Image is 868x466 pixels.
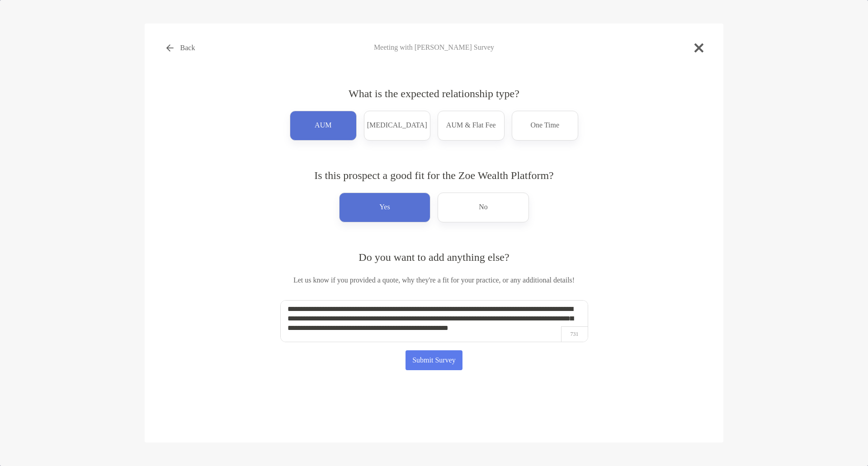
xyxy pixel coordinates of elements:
[280,251,588,264] h4: Do you want to add anything else?
[159,43,709,52] h4: Meeting with [PERSON_NAME] Survey
[280,88,588,100] h4: What is the expected relationship type?
[280,169,588,182] h4: Is this prospect a good fit for the Zoe Wealth Platform?
[166,44,174,52] img: button icon
[479,200,488,215] p: No
[530,118,559,133] p: One Time
[446,118,496,133] p: AUM & Flat Fee
[315,118,331,133] p: AUM
[561,326,588,342] p: 731
[379,200,390,215] p: Yes
[694,43,703,52] img: close modal
[280,274,588,286] p: Let us know if you provided a quote, why they're a fit for your practice, or any additional details!
[406,350,463,370] button: Submit Survey
[159,38,202,58] button: Back
[367,118,427,133] p: [MEDICAL_DATA]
